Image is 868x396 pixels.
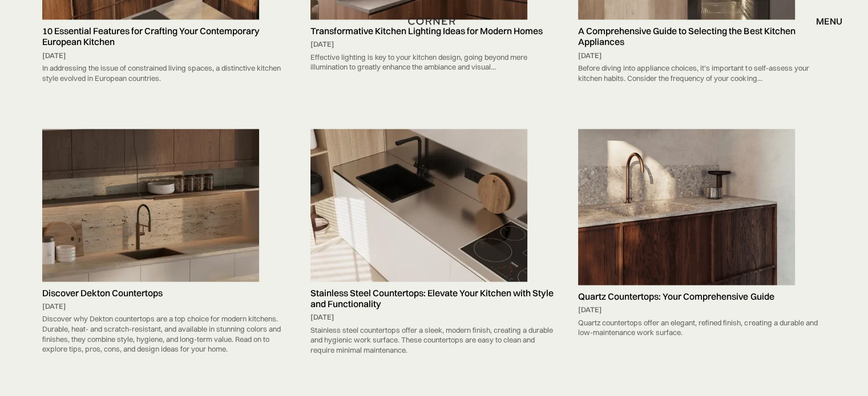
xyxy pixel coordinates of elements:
h5: Discover Dekton Countertops [42,287,290,298]
div: [DATE] [310,312,558,322]
a: home [404,14,463,28]
div: [DATE] [578,304,826,315]
div: [DATE] [310,39,558,49]
h5: Stainless Steel Countertops: Elevate Your Kitchen with Style and Functionality [310,287,558,309]
div: Before diving into appliance choices, it's important to self-assess your kitchen habits. Consider... [578,60,826,85]
a: Discover Dekton Countertops[DATE]Discover why Dekton countertops are a top choice for modern kitc... [37,129,296,356]
div: [DATE] [578,50,826,60]
div: Effective lighting is key to your kitchen design, going beyond mere illumination to greatly enhan... [310,49,558,75]
div: In addressing the issue of constrained living spaces, a distinctive kitchen style evolved in Euro... [42,60,290,85]
div: Discover why Dekton countertops are a top choice for modern kitchens. Durable, heat- and scratch-... [42,311,290,356]
div: [DATE] [42,301,290,311]
div: Stainless steel countertops offer a sleek, modern finish, creating a durable and hygienic work su... [310,322,558,358]
div: [DATE] [42,50,290,60]
a: Stainless Steel Countertops: Elevate Your Kitchen with Style and Functionality[DATE]Stainless ste... [305,129,564,357]
h5: Quartz Countertops: Your Comprehensive Guide [578,291,826,301]
a: Quartz Countertops: Your Comprehensive Guide[DATE]Quartz countertops offer an elegant, refined fi... [572,129,831,340]
div: Quartz countertops offer an elegant, refined finish, creating a durable and low-maintenance work ... [578,315,826,340]
div: menu [805,11,842,31]
div: menu [816,17,842,26]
